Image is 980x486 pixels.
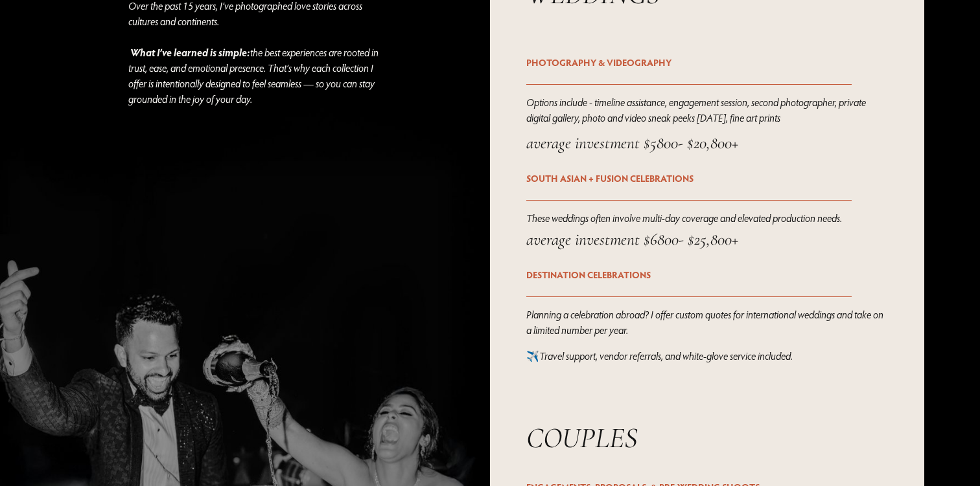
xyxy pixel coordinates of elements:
[526,421,638,456] em: COUPLES
[526,229,738,249] em: average investment $6800- $25,800+
[526,308,885,337] em: Planning a celebration abroad? I offer custom quotes for international weddings and take on a lim...
[130,45,250,59] em: What I’ve learned is simple:
[526,269,651,281] strong: DESTINATION CELEBRATIONS
[526,348,888,364] p: ✈️
[526,172,694,184] strong: SOUTH ASIAN + FUSION CELEBRATIONS
[526,96,868,124] em: Options include - timeline assistance, engagement session, second photographer, private digital g...
[526,56,671,69] strong: PHOTOGRAPHY & VIDEOGRAPHY
[526,133,738,153] em: average investment $5800- $20,800+
[526,212,842,225] em: These weddings often involve multi-day coverage and elevated production needs.
[539,349,793,362] em: Travel support, vendor referrals, and white-glove service included.
[128,46,380,105] em: the best experiences are rooted in trust, ease, and emotional presence. That’s why each collectio...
